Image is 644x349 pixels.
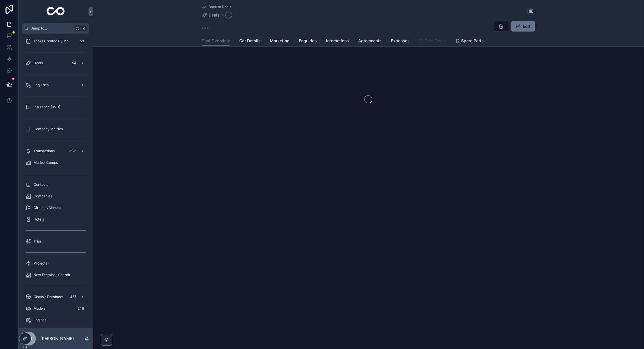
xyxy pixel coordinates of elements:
[22,203,89,213] a: Circuits / Venues
[34,83,49,87] span: Enquiries
[22,315,89,325] a: Engines
[239,38,261,44] span: Car Details
[34,39,69,43] span: Tasks Created By Me
[34,149,55,153] span: Transactions
[326,38,349,44] span: Interactions
[461,38,484,44] span: Spare Parts
[41,336,74,341] p: [PERSON_NAME]
[391,38,410,44] span: Expenses
[22,270,89,280] a: New Premises Search
[34,205,61,210] span: Circuits / Venues
[31,26,72,31] span: Jump to...
[391,36,410,47] a: Expenses
[22,236,89,247] a: Trips
[22,124,89,134] a: Company Metrics
[34,318,46,322] span: Engines
[34,295,63,299] span: Chassis Database
[34,105,60,109] span: Insurance (RVD)
[419,36,446,47] a: Deal Tasks
[202,12,220,18] a: Deals
[34,239,42,244] span: Trips
[22,191,89,201] a: Companies
[425,38,446,44] span: Deal Tasks
[270,38,290,44] span: Marketing
[326,36,349,47] a: Interactions
[34,127,63,131] span: Company Metrics
[34,61,43,65] span: Deals
[270,36,290,47] a: Marketing
[70,60,78,67] div: 54
[22,258,89,269] a: Projects
[22,36,89,46] a: Tasks Created By Me59
[358,38,382,44] span: Agreements
[22,102,89,112] a: Insurance (RVD)
[22,146,89,156] a: Transactions526
[22,58,89,68] a: Deals54
[202,5,231,9] a: Back to Deals
[511,21,535,32] button: Edit
[78,38,86,45] div: 59
[22,179,89,190] a: Contacts
[22,80,89,90] a: Enquiries
[22,214,89,225] a: Hotels
[22,23,89,34] button: Jump to...K
[47,7,65,16] img: App logo
[202,36,230,47] a: Deal Overview
[34,217,44,222] span: Hotels
[34,261,47,266] span: Projects
[34,160,58,165] span: Market Comps
[239,36,261,47] a: Car Details
[202,38,230,44] span: Deal Overview
[22,157,89,168] a: Market Comps
[34,306,45,311] span: Models
[22,292,89,302] a: Chassis Database457
[34,182,48,187] span: Contacts
[68,293,78,300] div: 457
[358,36,382,47] a: Agreements
[22,303,89,314] a: Models246
[209,5,231,9] span: Back to Deals
[34,273,70,277] span: New Premises Search
[69,148,78,155] div: 526
[76,305,86,312] div: 246
[82,26,86,31] span: K
[455,36,484,47] a: Spare Parts
[299,38,317,44] span: Enquiries
[19,34,93,328] div: scrollable content
[209,12,220,18] span: Deals
[34,194,52,199] span: Companies
[299,36,317,47] a: Enquiries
